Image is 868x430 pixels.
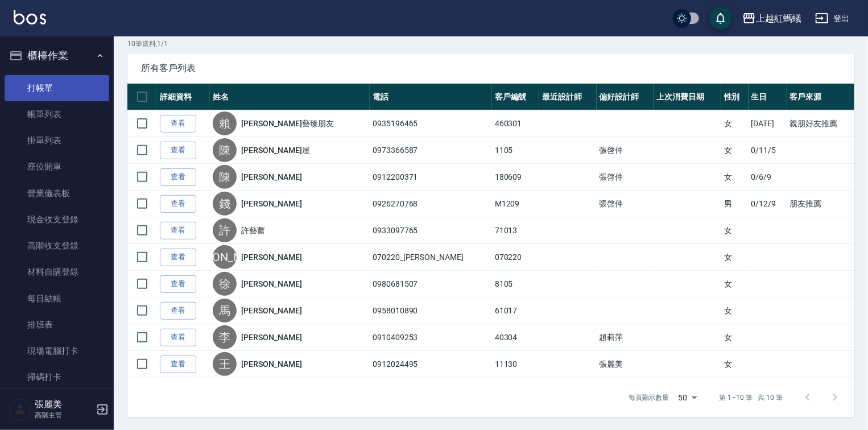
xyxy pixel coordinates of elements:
[241,332,301,343] a: [PERSON_NAME]
[492,191,539,217] td: M1209
[241,251,301,263] a: [PERSON_NAME]
[9,398,32,421] img: Person
[721,110,749,137] td: 女
[160,302,196,320] a: 查看
[492,164,539,191] td: 180609
[370,217,492,244] td: 0933097765
[749,110,787,137] td: [DATE]
[35,410,93,420] p: 高階主管
[160,142,196,159] a: 查看
[127,39,854,49] p: 10 筆資料, 1 / 1
[738,7,806,30] button: 上越紅螞蟻
[241,225,265,236] a: 許藝薰
[654,84,721,110] th: 上次消費日期
[210,84,370,110] th: 姓名
[721,351,749,378] td: 女
[749,164,787,191] td: 0/6/9
[492,351,539,378] td: 11130
[5,75,109,101] a: 打帳單
[597,84,654,110] th: 偏好設計師
[749,191,787,217] td: 0/12/9
[5,286,109,312] a: 每日結帳
[5,259,109,285] a: 材料自購登錄
[597,137,654,164] td: 張啓仲
[597,324,654,351] td: 趙莉萍
[709,7,732,30] button: save
[160,249,196,266] a: 查看
[213,218,237,242] div: 許
[629,392,669,403] p: 每頁顯示數量
[370,271,492,297] td: 0980681507
[370,351,492,378] td: 0912024495
[720,392,783,403] p: 第 1–10 筆 共 10 筆
[213,138,237,162] div: 陳
[492,217,539,244] td: 71013
[5,41,109,71] button: 櫃檯作業
[213,192,237,216] div: 錢
[492,271,539,297] td: 8105
[721,244,749,271] td: 女
[213,111,237,135] div: 賴
[5,233,109,259] a: 高階收支登錄
[5,154,109,180] a: 座位開單
[539,84,597,110] th: 最近設計師
[160,115,196,133] a: 查看
[492,137,539,164] td: 1105
[721,164,749,191] td: 女
[787,84,854,110] th: 客戶來源
[5,206,109,233] a: 現金收支登錄
[492,244,539,271] td: 070220
[213,245,237,269] div: [PERSON_NAME]
[597,351,654,378] td: 張麗美
[5,127,109,154] a: 掛單列表
[160,168,196,186] a: 查看
[141,63,841,74] span: 所有客戶列表
[492,84,539,110] th: 客戶編號
[370,324,492,351] td: 0910409253
[5,180,109,206] a: 營業儀表板
[721,84,749,110] th: 性別
[674,382,701,413] div: 50
[597,191,654,217] td: 張啓仲
[370,191,492,217] td: 0926270768
[241,144,309,156] a: [PERSON_NAME]屋
[213,352,237,376] div: 王
[370,110,492,137] td: 0935196465
[241,118,333,129] a: [PERSON_NAME]藝臻朋友
[721,217,749,244] td: 女
[5,338,109,364] a: 現場電腦打卡
[213,299,237,323] div: 馬
[597,164,654,191] td: 張啓仲
[370,137,492,164] td: 0973366587
[160,275,196,293] a: 查看
[241,305,301,316] a: [PERSON_NAME]
[213,272,237,296] div: 徐
[35,399,93,410] h5: 張麗美
[157,84,210,110] th: 詳細資料
[492,324,539,351] td: 40304
[749,84,787,110] th: 生日
[721,297,749,324] td: 女
[241,358,301,370] a: [PERSON_NAME]
[370,164,492,191] td: 0912200371
[721,137,749,164] td: 女
[213,165,237,189] div: 陳
[241,171,301,183] a: [PERSON_NAME]
[756,11,801,26] div: 上越紅螞蟻
[160,355,196,373] a: 查看
[749,137,787,164] td: 0/11/5
[492,297,539,324] td: 61017
[213,325,237,349] div: 李
[5,364,109,390] a: 掃碼打卡
[5,312,109,338] a: 排班表
[160,222,196,239] a: 查看
[492,110,539,137] td: 460301
[160,195,196,213] a: 查看
[721,271,749,297] td: 女
[811,8,854,29] button: 登出
[241,198,301,209] a: [PERSON_NAME]
[721,324,749,351] td: 女
[787,110,854,137] td: 親朋好友推薦
[370,297,492,324] td: 0958010890
[721,191,749,217] td: 男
